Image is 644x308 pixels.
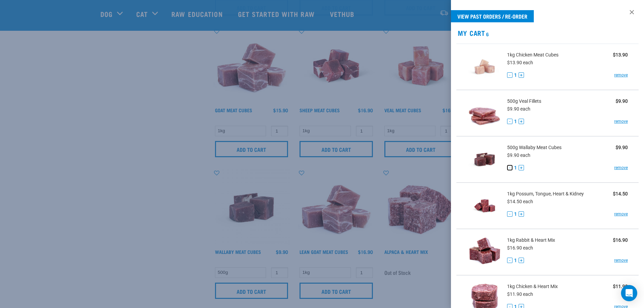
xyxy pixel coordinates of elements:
strong: $14.50 [613,191,628,196]
a: remove [614,211,628,217]
span: 1 [514,164,517,171]
span: 1 [514,211,517,218]
span: 1kg Rabbit & Heart Mix [507,237,555,244]
img: Wallaby Meat Cubes [467,142,502,177]
span: $14.50 each [507,199,533,204]
button: + [519,119,524,124]
strong: $9.90 [616,98,628,104]
a: remove [614,72,628,78]
span: 1 [514,257,517,264]
button: - [507,119,512,124]
span: $13.90 each [507,60,533,65]
strong: $11.90 [613,284,628,289]
strong: $9.90 [616,145,628,150]
button: - [507,165,512,170]
span: 500g Veal Fillets [507,98,541,105]
a: remove [614,165,628,171]
button: + [519,258,524,263]
span: $16.90 each [507,245,533,251]
a: remove [614,257,628,263]
span: 1 [514,118,517,125]
div: Open Intercom Messenger [621,285,637,301]
button: - [507,211,512,217]
button: + [519,72,524,78]
span: 1kg Possum, Tongue, Heart & Kidney [507,190,584,197]
img: Chicken Meat Cubes [467,49,502,84]
span: 1kg Chicken Meat Cubes [507,51,558,58]
a: View past orders / re-order [451,10,534,22]
button: + [519,165,524,170]
span: 6 [485,33,489,35]
button: - [507,72,512,78]
span: 1kg Chicken & Heart Mix [507,283,558,290]
img: Possum, Tongue, Heart & Kidney [467,188,502,223]
span: $9.90 each [507,106,530,112]
span: 500g Wallaby Meat Cubes [507,144,562,151]
span: $9.90 each [507,152,530,158]
span: 1 [514,72,517,79]
button: + [519,211,524,217]
button: - [507,258,512,263]
img: Rabbit & Heart Mix [467,235,502,269]
strong: $13.90 [613,52,628,57]
span: $11.90 each [507,291,533,297]
a: remove [614,118,628,124]
strong: $16.90 [613,237,628,243]
img: Veal Fillets [467,96,502,131]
